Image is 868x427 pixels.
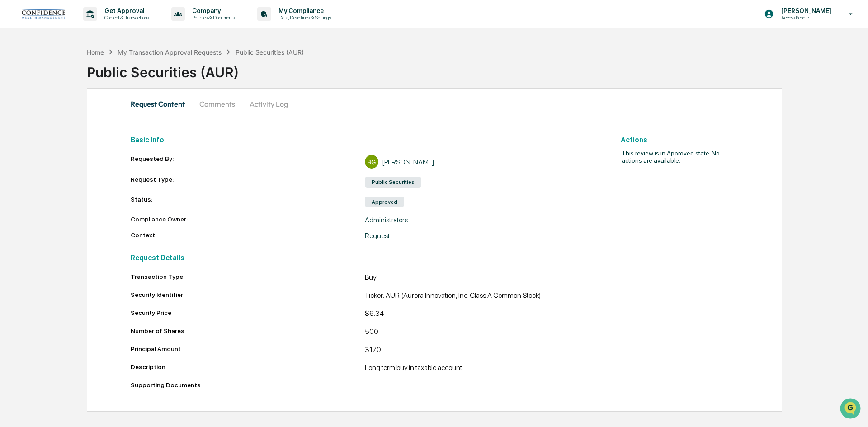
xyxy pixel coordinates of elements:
h2: Actions [621,136,738,144]
div: Security Identifier [131,291,365,298]
p: [PERSON_NAME] [774,7,836,14]
div: Principal Amount [131,345,365,352]
div: 3170 [365,345,599,356]
div: Context: [131,231,365,240]
p: Access People [774,14,836,21]
button: Start new chat [154,72,165,83]
p: Content & Transactions [97,14,153,21]
div: Start new chat [31,69,148,78]
h2: Basic Info [131,136,599,144]
a: 🗄️Attestations [62,110,116,127]
span: Preclearance [18,114,58,123]
div: Number of Shares [131,327,365,334]
div: Home [87,48,104,56]
div: $6.34 [365,309,599,320]
div: 500 [365,327,599,338]
div: Status: [131,196,365,208]
p: Data, Deadlines & Settings [271,14,335,21]
h2: This review is in Approved state. No actions are available. [599,150,738,164]
div: Public Securities (AUR) [236,48,304,56]
div: Long term buy in taxable account [365,363,599,374]
a: 🖐️Preclearance [5,110,62,127]
p: My Compliance [271,7,335,14]
img: 1746055101610-c473b297-6a78-478c-a979-82029cc54cd1 [9,69,25,85]
div: Ticker: AUR (Aurora Innovation, Inc. Class A Common Stock) [365,291,599,302]
div: Compliance Owner: [131,216,365,224]
div: BG [365,155,378,169]
div: 🗄️ [66,115,73,122]
p: How can we help? [9,19,165,33]
div: We're available if you need us! [31,78,114,85]
a: Powered byPylon [64,153,109,160]
a: 🔎Data Lookup [5,127,61,144]
p: Get Approval [97,7,153,14]
div: secondary tabs example [131,93,738,115]
div: Request Type: [131,176,365,188]
button: Activity Log [242,93,295,115]
div: Public Securities [365,177,421,188]
div: Requested By: [131,155,365,169]
img: logo [22,9,65,19]
span: Pylon [90,153,109,160]
p: Company [185,7,239,14]
div: Supporting Documents [131,381,599,389]
div: 🔎 [9,132,16,139]
div: Security Price [131,309,365,316]
div: My Transaction Approval Requests [118,48,222,56]
p: Policies & Documents [185,14,239,21]
div: Request [365,231,599,240]
div: Approved [365,197,404,207]
button: Comments [192,93,242,115]
div: Administrators [365,216,599,224]
div: Public Securities (AUR) [87,57,868,80]
div: Transaction Type [131,273,365,280]
h2: Request Details [131,253,599,262]
div: Description [131,363,365,371]
iframe: Open customer support [839,397,863,422]
span: Attestations [75,114,112,123]
div: 🖐️ [9,115,16,122]
button: Request Content [131,93,192,115]
div: [PERSON_NAME] [382,158,434,166]
div: Buy [365,273,599,284]
span: Data Lookup [18,131,57,140]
